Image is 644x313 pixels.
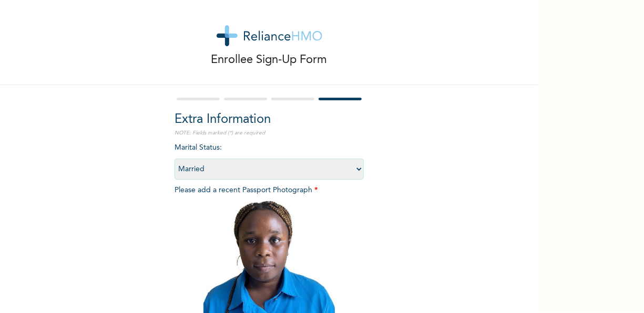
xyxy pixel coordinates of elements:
[211,51,328,69] p: Enrollee Sign-Up Form
[175,110,364,129] h2: Extra Information
[175,129,364,137] p: NOTE: Fields marked (*) are required
[175,144,364,173] span: Marital Status :
[217,25,322,46] img: logo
